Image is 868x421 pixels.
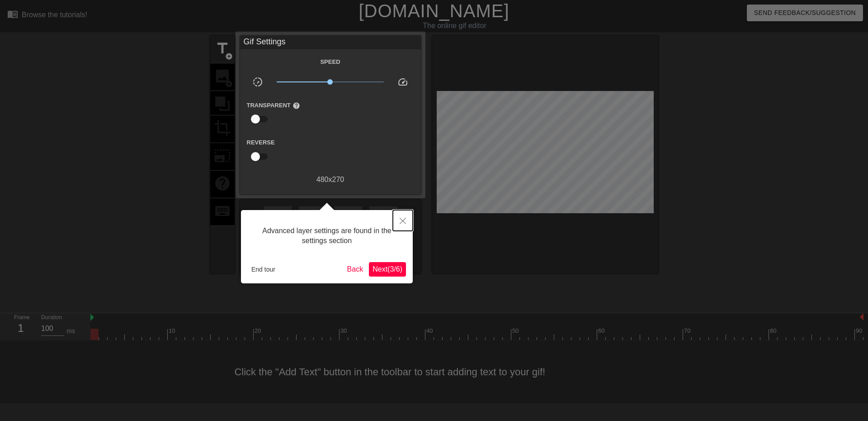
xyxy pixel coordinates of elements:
button: Close [393,210,413,231]
button: Back [344,262,367,277]
button: Next [369,262,406,277]
button: End tour [248,263,279,276]
div: Advanced layer settings are found in the settings section [248,217,406,255]
span: Next ( 3 / 6 ) [373,265,402,273]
